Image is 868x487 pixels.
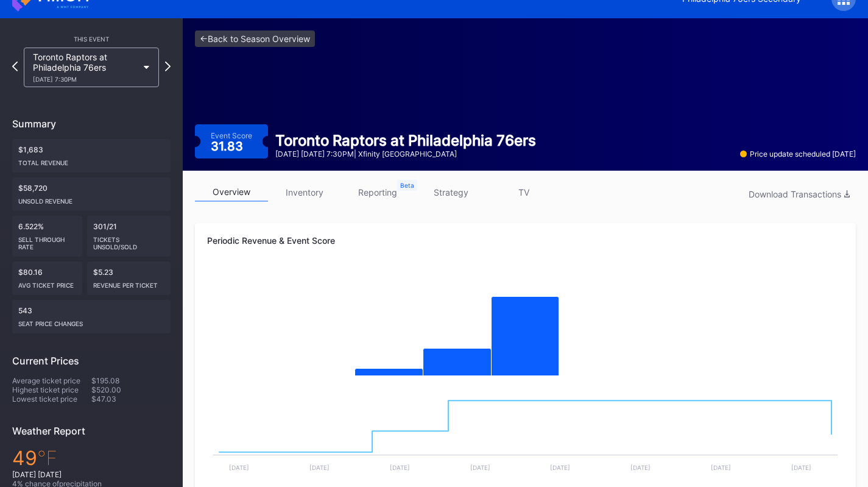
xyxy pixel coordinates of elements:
text: [DATE] [550,464,570,471]
div: Tickets Unsold/Sold [93,231,165,251]
div: Sell Through Rate [18,231,76,251]
div: Revenue per ticket [93,277,165,289]
text: [DATE] [470,464,490,471]
text: [DATE] [711,464,731,471]
a: inventory [268,183,341,202]
div: seat price changes [18,315,164,327]
div: Weather Report [12,425,171,437]
text: [DATE] [309,464,330,471]
div: 31.83 [211,140,246,152]
div: Lowest ticket price [12,394,91,403]
div: Periodic Revenue & Event Score [207,235,844,246]
div: 49 [12,446,171,470]
div: This Event [12,35,171,43]
a: reporting [341,183,414,202]
a: strategy [414,183,487,202]
div: $47.03 [91,394,171,403]
text: [DATE] [229,464,249,471]
div: Highest ticket price [12,385,91,394]
div: Toronto Raptors at Philadelphia 76ers [33,52,138,83]
a: overview [195,183,268,202]
div: $58,720 [12,177,171,211]
div: 301/21 [87,216,171,257]
span: ℉ [37,446,57,470]
text: [DATE] [630,464,651,471]
div: Toronto Raptors at Philadelphia 76ers [275,132,536,149]
div: Event Score [211,131,252,140]
div: Avg ticket price [18,277,76,289]
div: $5.23 [87,261,171,295]
svg: Chart title [207,389,844,480]
div: Current Prices [12,355,171,367]
text: [DATE] [390,464,410,471]
div: Average ticket price [12,376,91,385]
svg: Chart title [207,267,844,389]
div: 6.522% [12,216,82,257]
div: Summary [12,118,171,130]
div: [DATE] 7:30PM [33,76,138,83]
div: Unsold Revenue [18,193,164,205]
div: 543 [12,300,171,333]
div: $520.00 [91,385,171,394]
div: Price update scheduled [DATE] [740,149,856,158]
div: Total Revenue [18,154,164,166]
text: [DATE] [791,464,811,471]
div: $195.08 [91,376,171,385]
div: [DATE] [DATE] [12,470,171,479]
div: Download Transactions [749,189,850,199]
div: $1,683 [12,139,171,172]
a: <-Back to Season Overview [195,30,315,47]
div: [DATE] [DATE] 7:30PM | Xfinity [GEOGRAPHIC_DATA] [275,149,536,158]
button: Download Transactions [743,186,856,202]
a: TV [487,183,560,202]
div: $80.16 [12,261,82,295]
